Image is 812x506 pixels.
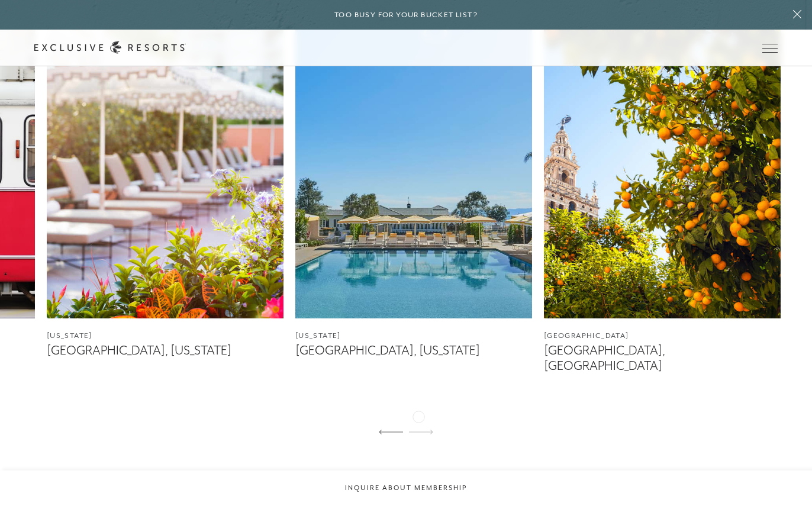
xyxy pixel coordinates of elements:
[762,44,778,52] button: Open navigation
[295,330,532,341] figcaption: [US_STATE]
[295,22,532,359] a: [US_STATE][GEOGRAPHIC_DATA], [US_STATE]
[47,22,283,359] a: [US_STATE][GEOGRAPHIC_DATA], [US_STATE]
[544,22,781,373] a: [GEOGRAPHIC_DATA][GEOGRAPHIC_DATA], [GEOGRAPHIC_DATA]
[47,330,283,341] figcaption: [US_STATE]
[544,330,781,341] figcaption: [GEOGRAPHIC_DATA]
[334,9,478,21] h6: Too busy for your bucket list?
[47,343,283,358] figcaption: [GEOGRAPHIC_DATA], [US_STATE]
[544,343,781,373] figcaption: [GEOGRAPHIC_DATA], [GEOGRAPHIC_DATA]
[295,343,532,358] figcaption: [GEOGRAPHIC_DATA], [US_STATE]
